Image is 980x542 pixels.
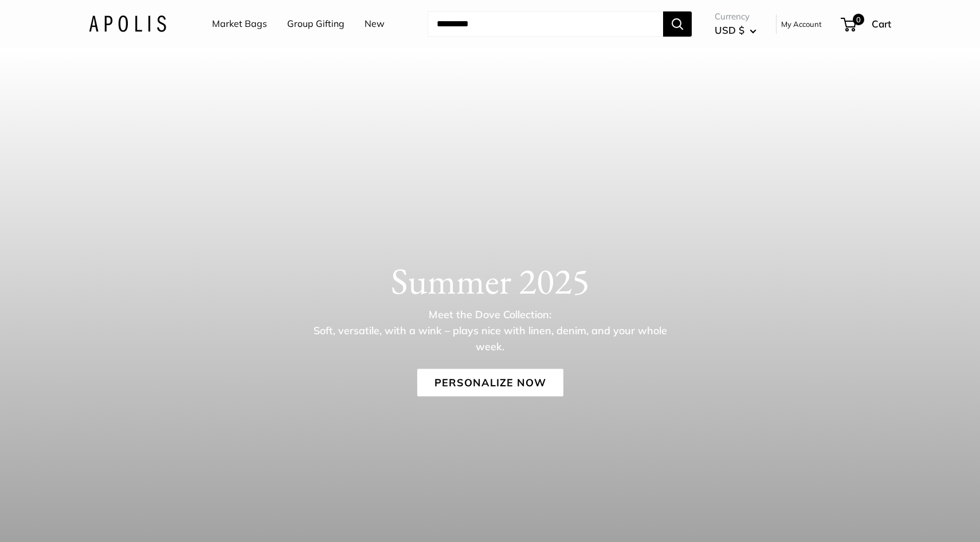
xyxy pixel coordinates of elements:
input: Search... [428,11,663,37]
button: USD $ [715,21,756,39]
a: Group Gifting [287,15,344,33]
button: Search [663,11,692,37]
p: Meet the Dove Collection: Soft, versatile, with a wink – plays nice with linen, denim, and your w... [304,306,676,354]
span: Currency [715,9,756,25]
a: My Account [781,17,822,31]
img: Apolis [89,15,166,32]
h1: Summer 2025 [89,259,891,302]
a: Market Bags [212,15,267,33]
span: 0 [853,14,864,25]
a: 0 Cart [842,15,891,33]
a: Personalize Now [417,369,563,396]
span: USD $ [715,24,744,36]
a: New [364,15,385,33]
span: Cart [872,18,891,30]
